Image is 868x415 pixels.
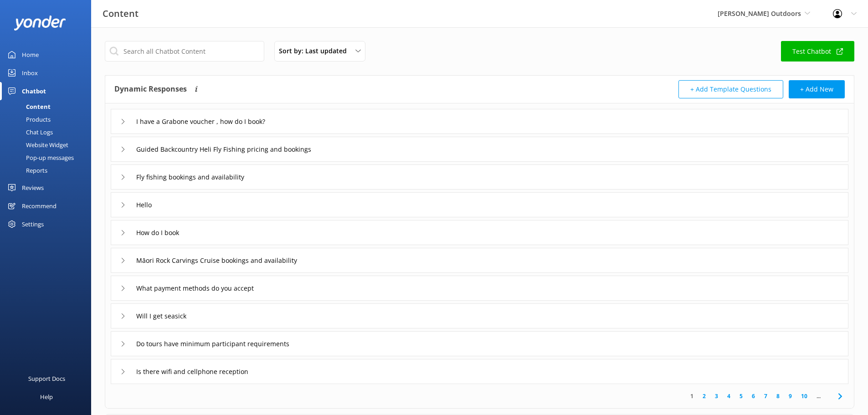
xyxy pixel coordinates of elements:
div: Website Widget [5,138,68,151]
a: 9 [784,392,796,400]
a: 6 [747,392,760,400]
a: Content [5,100,91,113]
a: 2 [698,392,710,400]
span: ... [812,392,825,400]
a: 1 [686,392,698,400]
a: Test Chatbot [781,41,854,61]
div: Support Docs [28,369,65,388]
a: 10 [796,392,812,400]
div: Products [5,113,51,126]
span: Sort by: Last updated [279,46,352,56]
a: Pop-up messages [5,151,91,164]
a: Products [5,113,91,126]
a: 5 [735,392,747,400]
div: Chat Logs [5,126,53,138]
input: Search all Chatbot Content [105,41,264,61]
h3: Content [103,6,139,21]
div: Home [22,46,39,64]
a: Website Widget [5,138,91,151]
a: Reports [5,164,91,177]
div: Chatbot [22,82,46,100]
div: Help [40,388,53,406]
a: 4 [723,392,735,400]
button: + Add New [789,80,845,98]
div: Pop-up messages [5,151,74,164]
span: [PERSON_NAME] Outdoors [718,9,801,18]
div: Recommend [22,197,56,215]
div: Inbox [22,64,38,82]
a: Chat Logs [5,126,91,138]
a: 3 [710,392,723,400]
a: 8 [772,392,784,400]
div: Settings [22,215,44,233]
div: Content [5,100,51,113]
h4: Dynamic Responses [114,80,187,98]
button: + Add Template Questions [678,80,783,98]
div: Reviews [22,179,44,197]
img: yonder-white-logo.png [14,15,66,31]
div: Reports [5,164,47,177]
a: 7 [760,392,772,400]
